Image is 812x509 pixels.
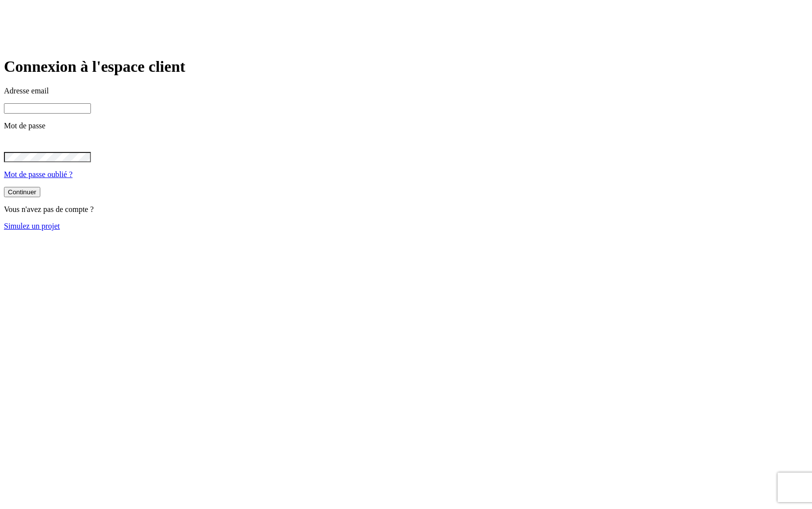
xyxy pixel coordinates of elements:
a: Mot de passe oublié ? [4,170,73,179]
p: Mot de passe [4,121,808,130]
a: Simulez un projet [4,222,60,230]
h1: Connexion à l'espace client [4,58,808,76]
div: Continuer [8,188,36,196]
p: Adresse email [4,87,808,95]
button: Continuer [4,187,40,197]
p: Vous n'avez pas de compte ? [4,205,808,214]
